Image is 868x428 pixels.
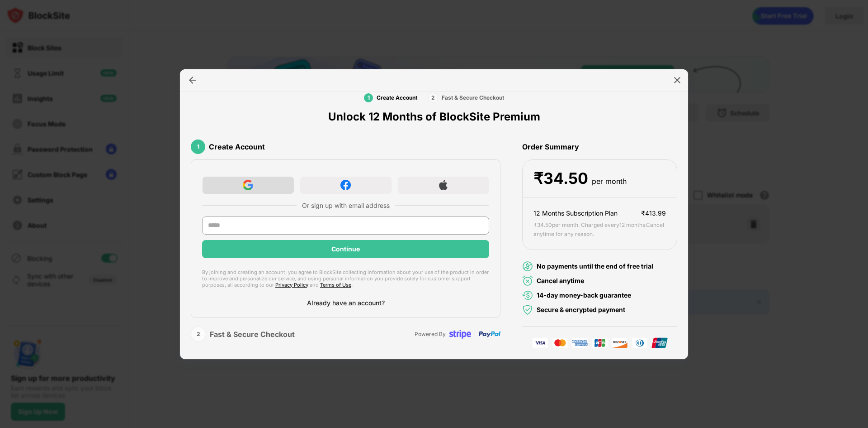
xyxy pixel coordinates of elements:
div: 2 [428,93,438,103]
div: ₹ 413.99 [641,208,666,218]
div: Powered By [415,330,446,338]
img: secured-payment-green.svg [522,304,533,315]
a: Terms of Use [320,282,351,288]
a: Privacy Policy [275,282,308,288]
div: By joining and creating an account, you agree to BlockSite collecting information about your use ... [202,269,489,288]
div: Or sign up with email address [302,202,390,209]
div: Create Account [209,142,265,151]
img: stripe-transparent.svg [449,323,471,345]
div: ₹ 34.50 per month. Charged every 12 months . Cancel anytime for any reason. [533,221,666,239]
div: ₹ 34.50 [533,169,588,188]
img: apple-icon.png [438,180,448,190]
img: jcb-card.svg [592,337,608,348]
div: 14-day money-back guarantee [537,290,631,300]
img: google-icon.png [243,180,253,190]
img: cancel-anytime-green.svg [522,275,533,286]
div: Fast & Secure Checkout [210,330,295,339]
img: no-payment.svg [522,261,533,272]
div: Continue [331,245,360,253]
div: Order Summary [522,134,677,159]
img: diner-clabs-card.svg [632,337,648,348]
div: Already have an account? [307,299,385,307]
div: Cancel anytime [537,276,584,286]
img: master-card.svg [552,337,568,348]
div: per month [592,175,627,188]
div: Secure & encrypted payment [537,305,625,315]
img: money-back.svg [522,290,533,301]
div: Fast & Secure Checkout [442,94,504,101]
img: visa-card.svg [532,337,548,348]
img: union-pay-card.svg [651,337,668,348]
div: Create Account [377,94,417,101]
div: 2 [191,327,206,342]
img: paypal-transparent.svg [479,323,500,345]
div: 1 [191,139,205,154]
img: discover-card.svg [612,337,628,348]
div: No payments until the end of free trial [537,261,653,271]
img: facebook-icon.png [340,180,351,190]
div: 12 Months Subscription Plan [533,208,618,218]
div: 1 [364,93,373,102]
img: american-express-card.svg [572,337,588,348]
div: Unlock 12 Months of BlockSite Premium [328,110,540,123]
